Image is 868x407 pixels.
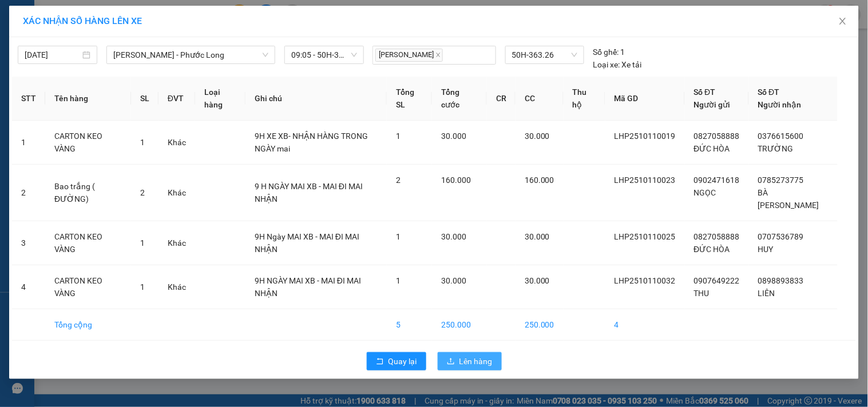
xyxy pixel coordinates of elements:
[262,51,269,58] span: down
[593,58,642,71] div: Xe tải
[758,232,804,241] span: 0707536789
[593,58,620,71] span: Loại xe:
[158,77,195,121] th: ĐVT
[113,46,268,63] span: Hồ Chí Minh - Phước Long
[140,138,145,147] span: 1
[758,100,802,109] span: Người nhận
[564,77,605,121] th: Thu hộ
[387,77,432,121] th: Tổng SL
[827,6,859,38] button: Close
[375,49,443,62] span: [PERSON_NAME]
[615,131,676,141] span: LHP2510110019
[694,232,740,241] span: 0827058888
[367,352,426,370] button: rollbackQuay lại
[245,77,387,121] th: Ghi chú
[45,309,131,341] td: Tổng cộng
[441,131,466,141] span: 30.000
[12,221,45,265] td: 3
[140,282,145,292] span: 1
[12,165,45,221] td: 2
[140,238,145,248] span: 1
[441,175,471,185] span: 160.000
[758,175,804,185] span: 0785273775
[158,221,195,265] td: Khác
[396,131,401,141] span: 1
[694,87,716,97] span: Số ĐT
[615,232,676,241] span: LHP2510110025
[838,17,847,26] span: close
[615,276,676,285] span: LHP2510110032
[694,131,740,141] span: 0827058888
[12,265,45,309] td: 4
[432,309,487,341] td: 250.000
[516,77,564,121] th: CC
[255,182,363,203] span: 9 H NGÀY MAI XB - MAI ĐI MAI NHẬN
[694,188,716,197] span: NGỌC
[438,352,502,370] button: uploadLên hàng
[487,77,516,121] th: CR
[447,357,455,366] span: upload
[694,175,740,185] span: 0902471618
[389,355,417,368] span: Quay lại
[758,245,774,254] span: HUY
[758,276,804,285] span: 0898893833
[694,100,731,109] span: Người gửi
[432,77,487,121] th: Tổng cước
[12,77,45,121] th: STT
[45,77,131,121] th: Tên hàng
[45,165,131,221] td: Bao trắng ( ĐƯỜNG)
[396,276,401,285] span: 1
[758,188,819,210] span: BÀ [PERSON_NAME]
[131,77,158,121] th: SL
[25,49,80,61] input: 12/10/2025
[694,245,730,254] span: ĐỨC HÒA
[376,357,384,366] span: rollback
[12,121,45,165] td: 1
[605,309,685,341] td: 4
[758,289,775,298] span: LIÊN
[512,46,577,63] span: 50H-363.26
[694,289,710,298] span: THU
[525,276,550,285] span: 30.000
[615,175,676,185] span: LHP2510110023
[758,87,780,97] span: Số ĐT
[255,131,368,153] span: 9H XE XB- NHẬN HÀNG TRONG NGÀY mai
[459,355,493,368] span: Lên hàng
[255,276,361,298] span: 9H NGÀY MAI XB - MAI ĐI MAI NHẬN
[525,232,550,241] span: 30.000
[23,15,142,26] span: XÁC NHẬN SỐ HÀNG LÊN XE
[396,232,401,241] span: 1
[516,309,564,341] td: 250.000
[441,276,466,285] span: 30.000
[45,121,131,165] td: CARTON KEO VÀNG
[158,121,195,165] td: Khác
[525,131,550,141] span: 30.000
[387,309,432,341] td: 5
[255,232,359,254] span: 9H Ngày MAI XB - MAI ĐI MAI NHẬN
[158,165,195,221] td: Khác
[45,221,131,265] td: CARTON KEO VÀNG
[140,188,145,197] span: 2
[525,175,554,185] span: 160.000
[593,46,625,58] div: 1
[758,144,794,153] span: TRƯỜNG
[758,131,804,141] span: 0376615600
[694,276,740,285] span: 0907649222
[593,46,619,58] span: Số ghế:
[605,77,685,121] th: Mã GD
[158,265,195,309] td: Khác
[291,46,357,63] span: 09:05 - 50H-363.26
[435,52,441,58] span: close
[45,265,131,309] td: CARTON KEO VÀNG
[441,232,466,241] span: 30.000
[195,77,245,121] th: Loại hàng
[694,144,730,153] span: ĐỨC HÒA
[396,175,401,185] span: 2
